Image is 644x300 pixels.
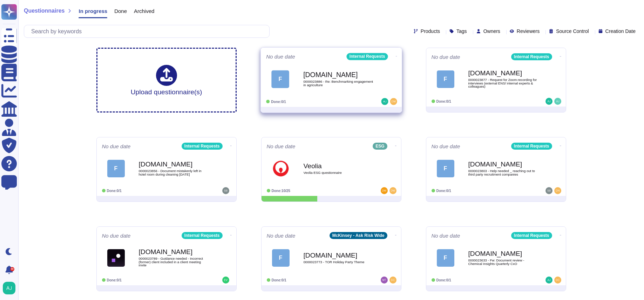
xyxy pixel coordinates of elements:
span: Done: 0/1 [107,278,122,282]
span: Products [421,29,440,34]
img: Logo [272,160,290,177]
span: No due date [102,144,131,149]
b: [DOMAIN_NAME] [303,71,374,78]
img: user [554,277,561,284]
span: 0000023633 - Fw: Document review - Chemical Insights Quarterly CxO [468,259,538,265]
span: Done: 0/1 [107,189,122,193]
img: user [554,187,561,194]
span: Source Control [556,29,589,34]
b: [DOMAIN_NAME] [468,70,538,76]
span: Done: 0/1 [436,100,451,103]
div: Internal Requests [346,53,388,60]
div: F [272,249,290,267]
b: [DOMAIN_NAME] [139,161,209,168]
img: user [545,277,553,284]
div: 9+ [10,267,14,271]
span: 0000023803 - Help needed _ reaching out to third party recruitment companies [468,169,538,176]
div: Internal Requests [511,143,552,150]
span: No due date [267,233,296,238]
b: [DOMAIN_NAME] [468,161,538,168]
span: Done: 0/1 [272,278,286,282]
span: Owners [483,29,500,34]
span: No due date [267,144,296,149]
img: user [545,98,553,105]
span: Veolia ESG questionnaire [304,171,374,175]
span: No due date [432,233,460,238]
div: Internal Requests [511,232,552,239]
img: user [554,98,561,105]
span: Questionnaires [24,8,65,14]
b: [DOMAIN_NAME] [304,252,374,259]
button: user [1,280,20,296]
span: Archived [134,8,154,14]
div: ESG [373,143,387,150]
b: [DOMAIN_NAME] [139,248,209,255]
span: Done: 10/25 [272,189,290,193]
div: F [437,70,454,88]
img: user [222,187,229,194]
span: Reviewers [517,29,540,34]
span: 0000023856 - Document mistakenly left in hotel room during cleaning [DATE] [139,169,209,176]
span: 0000023886 - Re: Benchmarking engagement in agriculture [303,80,374,87]
img: user [222,277,229,284]
span: No due date [266,54,295,59]
b: [DOMAIN_NAME] [468,250,538,257]
div: Internal Requests [511,53,552,60]
div: F [437,160,454,177]
div: Internal Requests [182,143,223,150]
span: Done: 0/1 [436,278,451,282]
span: 0000023773 - TOR Holiday Party Theme [304,260,374,264]
img: user [390,98,397,105]
div: Internal Requests [182,232,223,239]
input: Search by keywords [28,25,269,37]
div: F [107,160,125,177]
img: user [389,187,396,194]
span: Done: 0/1 [436,189,451,193]
span: Done [114,8,127,14]
img: user [389,277,396,284]
span: 0000023877 - Request for Zoom-recording for interviews (external ENS/ internal experts & colleagues) [468,78,538,88]
img: user [381,277,388,284]
b: Veolia [304,163,374,169]
img: user [381,98,388,105]
span: No due date [432,144,460,149]
img: Logo [107,249,125,267]
img: user [545,187,553,194]
div: McKinsey - Ask Risk Wide [330,232,387,239]
span: Done: 0/1 [271,100,286,103]
img: user [381,187,388,194]
span: Creation Date [605,29,636,34]
img: user [3,282,15,294]
span: In progress [79,8,107,14]
div: Upload questionnaire(s) [131,65,202,95]
div: F [271,70,289,88]
span: No due date [102,233,131,238]
span: Tags [456,29,467,34]
span: No due date [432,54,460,60]
div: F [437,249,454,267]
span: 0000023789 - Guidance needed - Incorrect (former) client included in a client meeting invite [139,257,209,267]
